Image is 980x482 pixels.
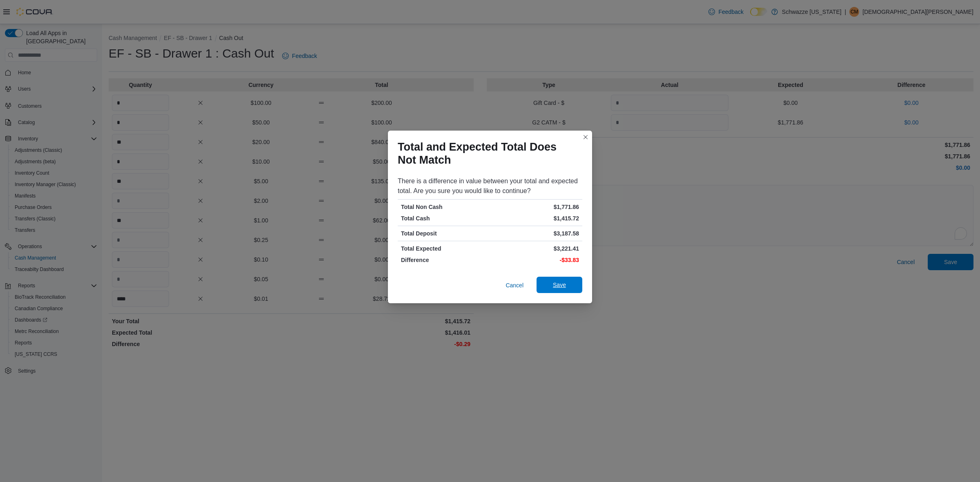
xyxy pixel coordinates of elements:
[401,203,488,211] p: Total Non Cash
[398,140,576,167] h1: Total and Expected Total Does Not Match
[401,214,488,222] p: Total Cash
[581,132,590,142] button: Closes this modal window
[506,281,523,289] span: Cancel
[537,277,582,293] button: Save
[492,256,579,264] p: -$33.83
[492,229,579,238] p: $3,187.58
[492,214,579,222] p: $1,415.72
[502,277,527,293] button: Cancel
[398,176,582,196] div: There is a difference in value between your total and expected total. Are you sure you would like...
[492,203,579,211] p: $1,771.86
[401,229,488,238] p: Total Deposit
[492,244,579,253] p: $3,221.41
[401,256,488,264] p: Difference
[553,281,566,289] span: Save
[401,244,488,253] p: Total Expected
